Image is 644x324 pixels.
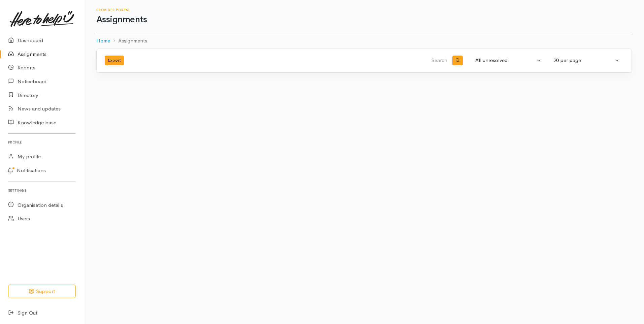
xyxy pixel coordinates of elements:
[96,15,632,25] h1: Assignments
[8,186,76,195] h6: Settings
[475,57,535,64] div: All unresolved
[110,37,147,45] li: Assignments
[96,33,632,49] nav: breadcrumb
[105,56,124,65] button: Export
[471,54,545,67] button: All unresolved
[96,37,110,45] a: Home
[96,8,632,12] h6: Provider Portal
[549,54,623,67] button: 20 per page
[553,57,613,64] div: 20 per page
[8,138,76,147] h6: Profile
[288,53,449,69] input: Search
[8,285,76,298] button: Support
